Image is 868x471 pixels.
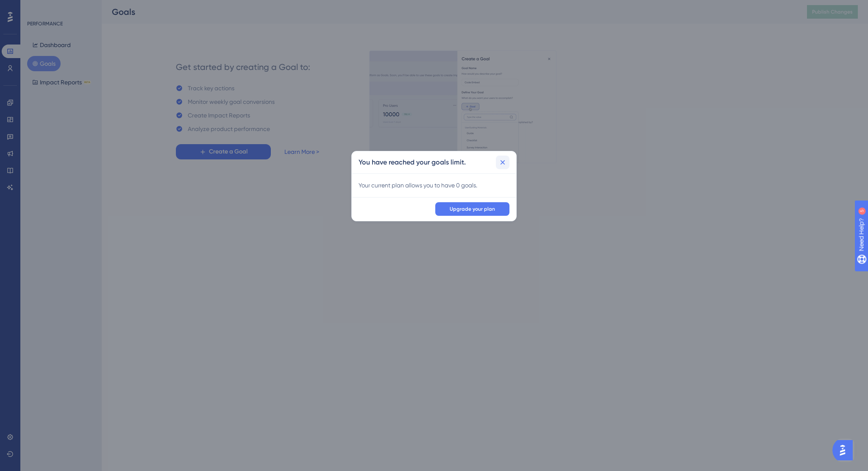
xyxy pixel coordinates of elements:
[20,2,53,12] span: Need Help?
[832,438,858,463] iframe: UserGuiding AI Assistant Launcher
[450,206,495,212] span: Upgrade your plan
[59,4,61,11] div: 5
[359,180,509,190] div: Your current plan allows you to have 0 goals.
[359,157,466,167] h2: You have reached your goals limit.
